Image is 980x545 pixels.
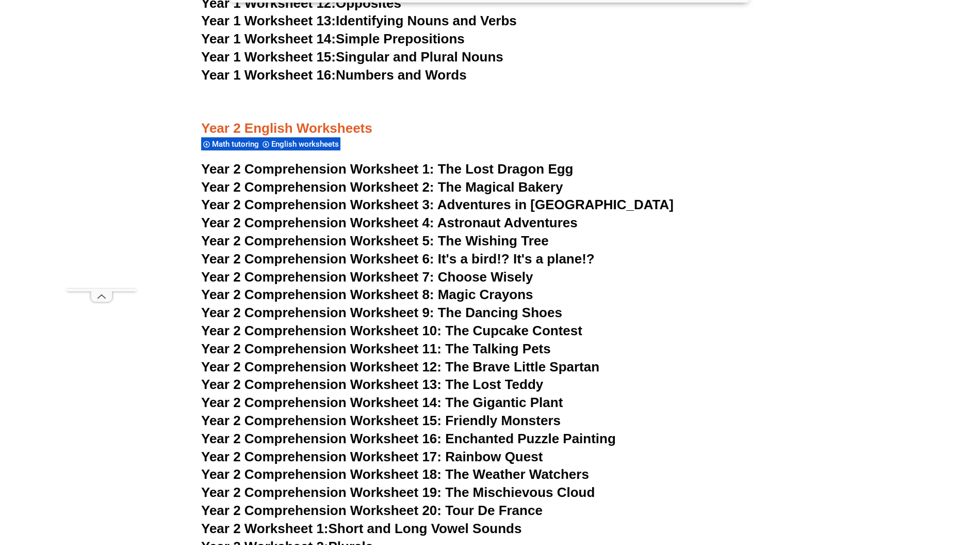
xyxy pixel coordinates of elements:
[67,27,136,289] iframe: Advertisement
[201,13,336,28] span: Year 1 Worksheet 13:
[201,215,434,230] span: Year 2 Comprehension Worksheet 4:
[201,197,434,212] span: Year 2 Comprehension Worksheet 3:
[201,449,543,464] a: Year 2 Comprehension Worksheet 17: Rainbow Quest
[201,466,589,482] a: Year 2 Comprehension Worksheet 18: The Weather Watchers
[437,215,578,230] span: Astronaut Adventures
[201,233,434,248] span: Year 2 Comprehension Worksheet 5:
[201,179,434,195] span: Year 2 Comprehension Worksheet 2:
[201,269,533,285] a: Year 2 Comprehension Worksheet 7: Choose Wisely
[438,233,549,248] span: The Wishing Tree
[201,287,533,302] a: Year 2 Comprehension Worksheet 8: Magic Crayons
[438,179,563,195] span: The Magical Bakery
[201,161,434,177] span: Year 2 Comprehension Worksheet 1:
[201,233,549,248] a: Year 2 Comprehension Worksheet 5: The Wishing Tree
[271,139,342,149] span: English worksheets
[201,85,779,137] h3: Year 2 English Worksheets
[201,395,563,410] a: Year 2 Comprehension Worksheet 14: The Gigantic Plant
[201,503,543,518] a: Year 2 Comprehension Worksheet 20: Tour De France
[201,67,467,83] a: Year 1 Worksheet 16:Numbers and Words
[201,323,582,338] a: Year 2 Comprehension Worksheet 10: The Cupcake Contest
[437,197,674,212] span: Adventures in [GEOGRAPHIC_DATA]
[201,413,561,428] a: Year 2 Comprehension Worksheet 15: Friendly Monsters
[201,31,336,46] span: Year 1 Worksheet 14:
[201,13,517,28] a: Year 1 Worksheet 13:Identifying Nouns and Verbs
[201,431,616,446] a: Year 2 Comprehension Worksheet 16: Enchanted Puzzle Painting
[201,161,573,177] a: Year 2 Comprehension Worksheet 1: The Lost Dragon Egg
[201,137,260,151] div: Math tutoring
[201,521,329,536] span: Year 2 Worksheet 1:
[201,305,562,320] a: Year 2 Comprehension Worksheet 9: The Dancing Shoes
[201,521,521,536] a: Year 2 Worksheet 1:Short and Long Vowel Sounds
[438,269,533,285] span: Choose Wisely
[201,359,599,375] a: Year 2 Comprehension Worksheet 12: The Brave Little Spartan
[201,49,503,65] a: Year 1 Worksheet 15:Singular and Plural Nouns
[201,31,465,46] a: Year 1 Worksheet 14:Simple Prepositions
[201,215,578,230] a: Year 2 Comprehension Worksheet 4: Astronaut Adventures
[201,251,595,267] a: Year 2 Comprehension Worksheet 6: It's a bird!? It's a plane!?
[260,137,340,151] div: English worksheets
[438,161,574,177] span: The Lost Dragon Egg
[201,269,434,285] span: Year 2 Comprehension Worksheet 7:
[201,49,336,65] span: Year 1 Worksheet 15:
[212,139,262,149] span: Math tutoring
[808,428,980,545] iframe: Chat Widget
[201,377,543,392] a: Year 2 Comprehension Worksheet 13: The Lost Teddy
[201,67,336,83] span: Year 1 Worksheet 16:
[201,197,674,212] a: Year 2 Comprehension Worksheet 3: Adventures in [GEOGRAPHIC_DATA]
[201,341,551,356] a: Year 2 Comprehension Worksheet 11: The Talking Pets
[201,485,595,500] a: Year 2 Comprehension Worksheet 19: The Mischievous Cloud
[201,179,563,195] a: Year 2 Comprehension Worksheet 2: The Magical Bakery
